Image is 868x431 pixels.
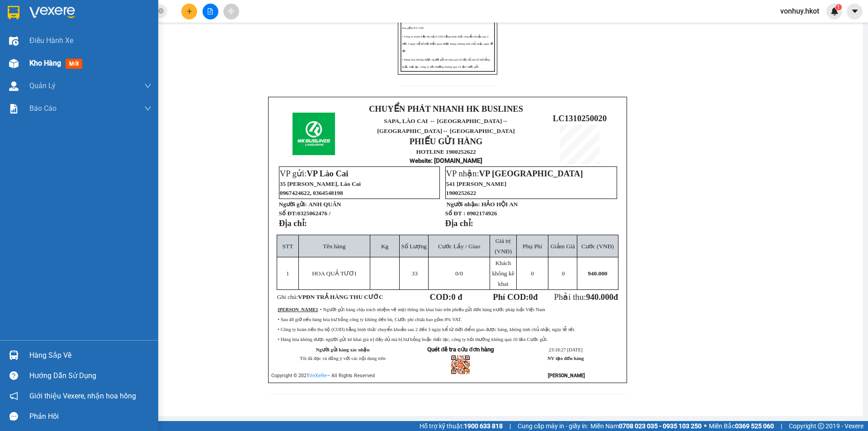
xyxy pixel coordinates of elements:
strong: Quét để tra cứu đơn hàng [427,346,494,353]
span: /0 [455,270,463,277]
span: ⚪️ [704,424,707,428]
span: • Sau 48 giờ nếu hàng hóa hư hỏng công ty không đền bù, Cước phí chưa bao gồm 8% VAT. [402,19,492,29]
span: : • Người gửi hàng chịu trách nhiệm về mọi thông tin khai báo trên phiếu gửi đơn hàng trước pháp ... [278,307,545,312]
strong: PHIẾU GỬI HÀNG [410,137,483,146]
span: 33 [412,270,418,277]
span: 0 [529,292,533,302]
img: solution-icon [9,104,19,114]
strong: NV tạo đơn hàng [547,356,584,361]
span: 0 [455,270,458,277]
span: Copyright © 2021 – All Rights Reserved [271,373,375,379]
span: Miền Nam [590,421,702,431]
span: question-circle [9,371,18,380]
span: 940.000 [588,270,607,277]
span: 35 [PERSON_NAME], Lào Cai [280,180,361,187]
strong: COD: [430,292,462,302]
strong: Người nhận: [447,201,480,208]
span: | [781,421,782,431]
span: Miền Bắc [709,421,774,431]
span: Kg [381,243,388,250]
span: 1 [286,270,289,277]
span: plus [186,8,193,14]
strong: [PERSON_NAME] [278,307,317,312]
span: HOA QUẢ TƯƠI [312,270,356,277]
a: VeXeRe [309,373,327,379]
span: copyright [818,423,824,429]
span: 541 [PERSON_NAME] [446,180,507,187]
span: Số Lượng [401,243,427,250]
span: • Hàng hóa không được người gửi kê khai giá trị đầy đủ mà bị hư hỏng hoặc thất lạc, công ty bồi t... [402,58,490,68]
span: message [9,412,18,421]
button: plus [181,4,197,19]
span: Giá trị (VNĐ) [495,237,512,255]
span: | [509,421,511,431]
span: caret-down [851,7,859,15]
span: 23:18:27 [DATE] [549,347,583,352]
button: caret-down [847,4,863,19]
strong: Địa chỉ: [445,218,473,228]
span: • Công ty hoàn tiền thu hộ (COD) bằng hình thức chuyển khoản sau 2 đến 3 ngày kể từ thời điểm gia... [278,327,575,332]
strong: Số ĐT : [445,210,466,217]
span: 0967424622, 0364548198 [280,189,343,196]
span: • Sau 48 giờ nếu hàng hóa hư hỏng công ty không đền bù, Cước phí chưa bao gồm 8% VAT. [278,317,462,322]
span: • Hàng hóa không được người gửi kê khai giá trị đầy đủ mà bị hư hỏng hoặc thất lạc, công ty bồi t... [278,337,548,342]
div: Hướng dẫn sử dụng [29,369,151,383]
span: Cước Lấy / Giao [438,243,480,250]
span: 0 [562,270,565,277]
span: close-circle [158,7,164,16]
strong: Địa chỉ: [279,218,307,228]
span: Tôi đã đọc và đồng ý với các nội dung trên [300,356,386,361]
img: logo [292,113,335,155]
strong: HOTLINE 1900252622 [416,148,476,155]
span: 0325062476 / [297,210,330,217]
span: Phải thu: [554,292,618,302]
span: VP [GEOGRAPHIC_DATA] [479,169,583,178]
span: Điều hành xe [29,35,73,46]
span: Ghi chú: [277,294,383,300]
strong: : [DOMAIN_NAME] [410,157,482,164]
span: Kho hàng [29,59,61,67]
span: Giảm Giá [550,243,575,250]
span: HẢO HỘI AN [481,201,518,208]
div: Hàng sắp về [29,349,151,362]
span: Phụ Phí [523,243,542,250]
div: Phản hồi [29,410,151,423]
span: Website [410,157,431,164]
span: 940.000 [586,292,613,302]
img: logo-vxr [8,6,19,19]
span: VP Lào Cai [307,169,348,178]
span: vonhuy.hkot [773,5,826,17]
strong: Người gửi: [279,201,307,208]
img: icon-new-feature [830,7,839,15]
span: 1 [837,4,840,10]
strong: Phí COD: đ [493,292,538,302]
button: file-add [203,4,218,19]
span: notification [9,392,18,400]
span: đ [613,292,618,302]
span: Hỗ trợ kỹ thuật: [420,421,503,431]
span: ↔ [GEOGRAPHIC_DATA] [442,128,515,134]
strong: 0369 525 060 [735,422,774,430]
span: down [144,105,151,112]
span: file-add [207,8,213,14]
span: close-circle [158,8,164,14]
span: aim [228,8,234,14]
sup: 1 [835,4,842,10]
span: 0 đ [451,292,462,302]
span: mới [66,59,82,69]
span: ANH QUÂN [308,201,341,208]
img: warehouse-icon [9,350,19,360]
span: ↔ [GEOGRAPHIC_DATA] [377,118,514,134]
strong: [PERSON_NAME] [548,373,585,379]
span: • Công ty hoàn tiền thu hộ (COD) bằng hình thức chuyển khoản sau 2 đến 3 ngày kể từ thời điểm gia... [402,35,493,52]
span: VP gửi: [280,169,349,178]
span: Giới thiệu Vexere, nhận hoa hồng [29,390,136,402]
span: 0902174926 [467,210,497,217]
span: Báo cáo [29,103,57,114]
span: 1900252622 [446,189,476,196]
span: Cước (VNĐ) [581,243,614,250]
span: LC1310250020 [553,114,607,123]
span: 0 [531,270,534,277]
span: down [144,82,151,90]
button: aim [223,4,239,19]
